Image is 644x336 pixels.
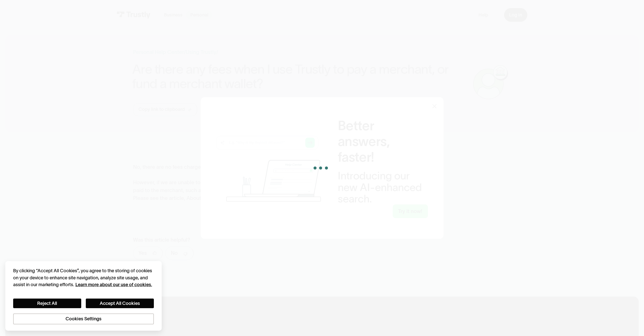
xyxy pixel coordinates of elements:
button: Cookies Settings [13,313,154,324]
div: By clicking “Accept All Cookies”, you agree to the storing of cookies on your device to enhance s... [13,267,154,288]
a: More information about your privacy, opens in a new tab [75,282,152,287]
div: Cookie banner [5,261,162,331]
button: Accept All Cookies [86,299,154,308]
div: Privacy [13,267,154,324]
button: Reject All [13,299,81,308]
